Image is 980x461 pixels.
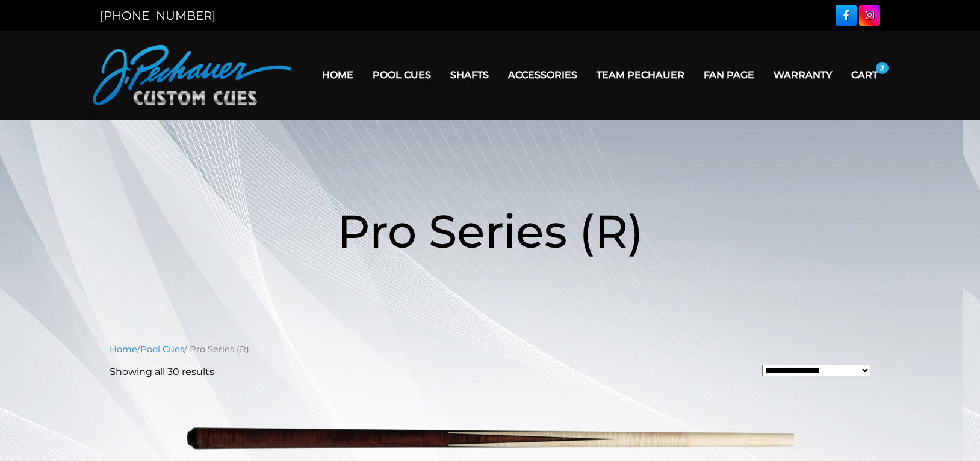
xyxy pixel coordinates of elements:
[762,365,870,376] select: Shop order
[498,60,587,90] a: Accessories
[100,8,216,23] a: [PHONE_NUMBER]
[140,344,184,355] a: Pool Cues
[764,60,842,90] a: Warranty
[694,60,764,90] a: Fan Page
[842,60,887,90] a: Cart
[441,60,498,90] a: Shafts
[587,60,694,90] a: Team Pechauer
[312,60,363,90] a: Home
[337,203,644,259] span: Pro Series (R)
[363,60,441,90] a: Pool Cues
[110,344,137,355] a: Home
[110,343,870,356] nav: Breadcrumb
[110,365,214,379] p: Showing all 30 results
[93,45,291,105] img: Pechauer Custom Cues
